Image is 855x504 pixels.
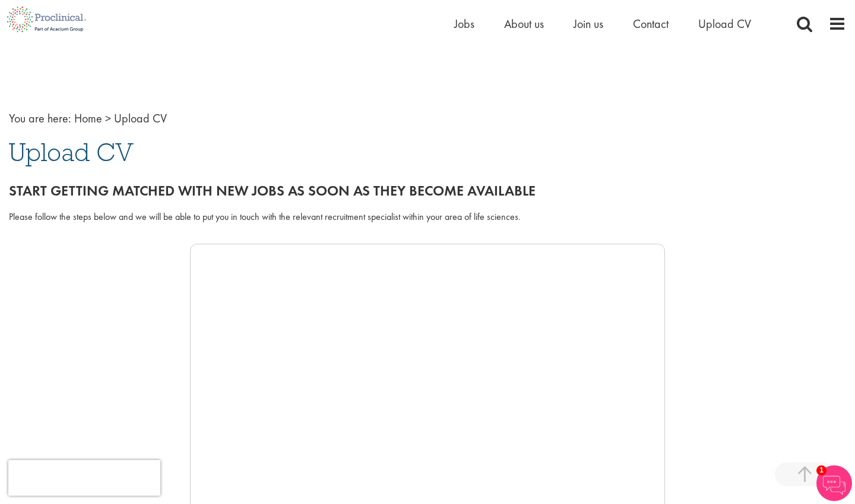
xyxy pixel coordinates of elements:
span: Upload CV [9,136,134,168]
span: 1 [816,465,826,475]
span: > [105,111,111,126]
a: breadcrumb link [74,111,102,126]
img: Chatbot [816,465,852,501]
a: Join us [574,16,603,31]
span: You are here: [9,111,71,126]
a: Jobs [454,16,474,31]
iframe: reCAPTCHA [8,460,160,496]
a: Contact [633,16,669,31]
a: About us [504,16,544,31]
a: Upload CV [698,16,751,31]
div: Please follow the steps below and we will be able to put you in touch with the relevant recruitme... [9,210,846,224]
h2: Start getting matched with new jobs as soon as they become available [9,183,846,199]
span: Upload CV [114,111,167,126]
